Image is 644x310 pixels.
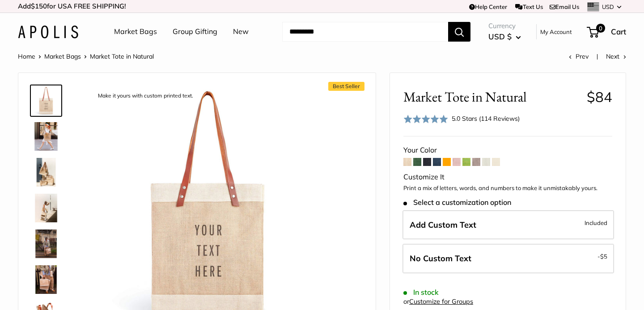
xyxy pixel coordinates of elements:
[597,251,607,262] span: -
[600,253,607,260] span: $5
[30,120,62,153] a: Market Tote in Natural
[18,52,35,60] a: Home
[32,265,60,294] img: Market Tote in Natural
[30,192,62,224] a: description_Effortless style that elevates every moment
[402,210,614,240] label: Add Custom Text
[488,32,512,41] span: USD $
[403,296,473,308] div: or
[596,24,605,33] span: 0
[540,26,572,37] a: My Account
[90,52,154,60] span: Market Tote in Natural
[114,25,157,38] a: Market Bags
[403,112,520,125] div: 5.0 Stars (114 Reviews)
[31,2,47,10] span: $150
[550,3,579,10] a: Email Us
[173,25,217,38] a: Group Gifting
[44,52,81,60] a: Market Bags
[452,114,520,123] div: 5.0 Stars (114 Reviews)
[18,51,154,62] nav: Breadcrumb
[403,288,439,297] span: In stock
[233,25,249,38] a: New
[588,25,626,39] a: 0 Cart
[32,86,60,115] img: description_Make it yours with custom printed text.
[30,156,62,188] a: description_The Original Market bag in its 4 native styles
[403,184,612,193] p: Print a mix of letters, words, and numbers to make it unmistakably yours.
[469,3,507,10] a: Help Center
[587,88,612,106] span: $84
[585,217,607,228] span: Included
[32,158,60,187] img: description_The Original Market bag in its 4 native styles
[32,122,60,151] img: Market Tote in Natural
[30,228,62,260] a: Market Tote in Natural
[30,263,62,296] a: Market Tote in Natural
[30,85,62,117] a: description_Make it yours with custom printed text.
[410,220,476,230] span: Add Custom Text
[488,30,521,44] button: USD $
[32,194,60,222] img: description_Effortless style that elevates every moment
[93,90,198,102] div: Make it yours with custom printed text.
[410,253,471,263] span: No Custom Text
[403,198,511,207] span: Select a customization option
[403,144,612,157] div: Your Color
[328,82,364,91] span: Best Seller
[32,229,60,258] img: Market Tote in Natural
[515,3,542,10] a: Text Us
[282,22,448,42] input: Search...
[611,27,626,36] span: Cart
[409,297,473,306] a: Customize for Groups
[606,52,626,60] a: Next
[18,25,78,38] img: Apolis
[569,52,589,60] a: Prev
[403,89,580,105] span: Market Tote in Natural
[402,244,614,273] label: Leave Blank
[403,170,612,184] div: Customize It
[488,20,521,32] span: Currency
[448,22,470,42] button: Search
[602,3,614,10] span: USD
